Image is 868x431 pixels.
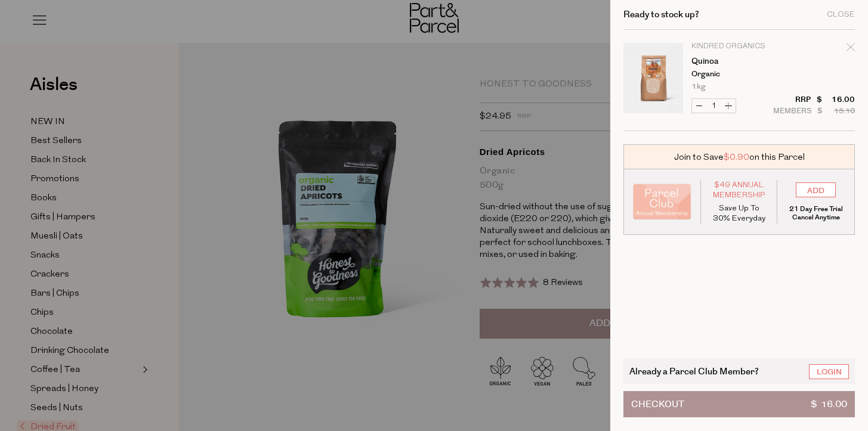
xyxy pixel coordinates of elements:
a: Quinoa [691,57,784,66]
a: Login [809,364,849,379]
div: Close [827,11,855,18]
span: Already a Parcel Club Member? [629,364,759,378]
p: Organic [691,70,784,78]
p: Kindred Organics [691,43,784,50]
span: Checkout [631,392,684,417]
p: Save Up To 30% Everyday [710,203,768,224]
p: 21 Day Free Trial Cancel Anytime [786,205,845,222]
input: QTY Quinoa [706,99,721,113]
h2: Ready to stock up? [623,10,699,19]
input: ADD [796,182,836,197]
span: $ 16.00 [811,392,847,417]
span: $0.90 [724,151,749,163]
div: Remove Quinoa [847,41,855,57]
span: 1kg [691,83,706,91]
div: Join to Save on this Parcel [623,144,855,169]
button: Checkout$ 16.00 [623,391,855,417]
span: $49 Annual Membership [710,180,768,200]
